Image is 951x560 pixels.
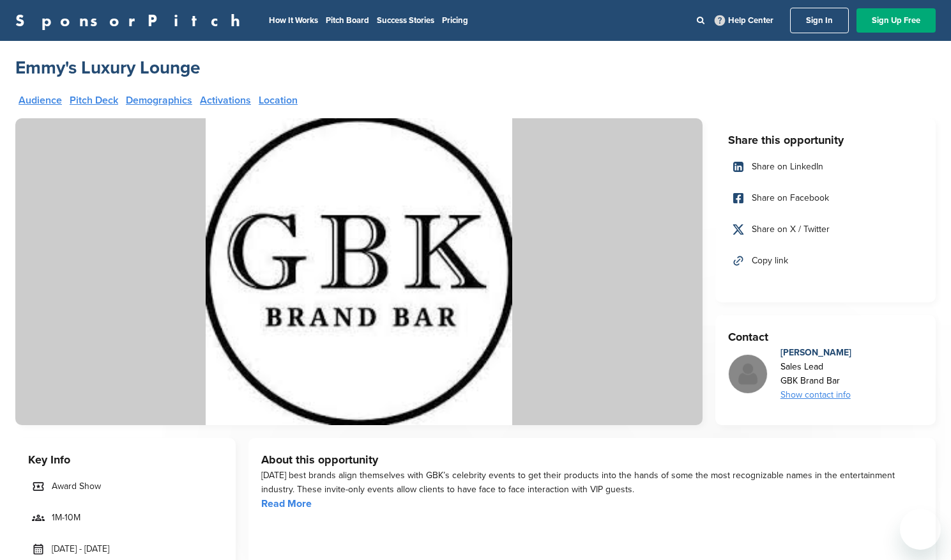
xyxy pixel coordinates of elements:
[377,15,434,26] a: Success Stories
[780,374,851,388] div: GBK Brand Bar
[15,118,703,425] img: Sponsorpitch &
[259,95,298,105] a: Location
[28,451,223,469] h3: Key Info
[261,451,923,469] h3: About this opportunity
[728,131,923,149] h3: Share this opportunity
[752,254,788,268] span: Copy link
[728,247,923,274] a: Copy link
[442,15,468,26] a: Pricing
[728,185,923,212] a: Share on Facebook
[729,355,767,393] img: Missing
[728,328,923,346] h3: Contact
[790,8,849,33] a: Sign In
[15,12,248,29] a: SponsorPitch
[780,360,851,374] div: Sales Lead
[52,479,101,494] span: Award Show
[326,15,369,26] a: Pitch Board
[52,511,80,525] span: 1M-10M
[856,8,936,33] a: Sign Up Free
[269,15,318,26] a: How It Works
[752,160,823,174] span: Share on LinkedIn
[780,346,851,360] div: [PERSON_NAME]
[780,388,851,402] div: Show contact info
[752,222,830,237] span: Share on X / Twitter
[728,216,923,243] a: Share on X / Twitter
[728,153,923,180] a: Share on LinkedIn
[261,497,312,510] a: Read More
[19,95,62,105] a: Audience
[900,509,941,550] iframe: Button to launch messaging window
[752,191,829,205] span: Share on Facebook
[200,95,251,105] a: Activations
[126,95,192,105] a: Demographics
[15,56,200,79] a: Emmy's Luxury Lounge
[70,95,118,105] a: Pitch Deck
[712,13,776,28] a: Help Center
[261,469,923,497] div: [DATE] best brands align themselves with GBK’s celebrity events to get their products into the ha...
[52,542,109,556] span: [DATE] - [DATE]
